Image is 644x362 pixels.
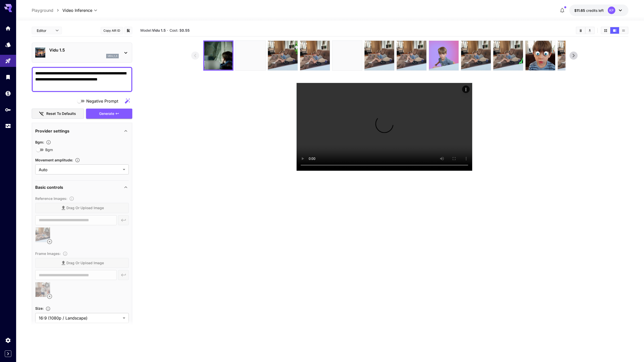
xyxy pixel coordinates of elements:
b: Vidu 1.5 [152,28,166,32]
div: Home [5,25,11,31]
img: 9U4B4dAAAABklEQVQDAEsxBcFOyj2WAAAAAElFTkSuQmCC [236,41,265,70]
img: 9CfnGLAAAABklEQVQDAPg5ctk8DPo9AAAAAElFTkSuQmCC [558,41,587,70]
span: Movement amplitude : [35,158,73,162]
button: Clear All [576,27,585,34]
span: 16:9 (1080p / Landscape) [39,315,121,321]
span: Bgm [45,147,53,152]
img: +a4RFdAAAABklEQVQDAPxxyW6f0+BOAAAAAElFTkSuQmCC [397,41,426,70]
button: Show media in grid view [601,27,610,34]
span: Auto [39,167,121,173]
a: Playground [32,7,53,13]
div: Playground [5,58,11,64]
span: Cost: $ [170,28,190,32]
img: 9AUPyIAAAAGSURBVAMAjVUZB8ZC1WgAAAAASUVORK5CYII= [268,41,298,70]
div: Clear AllDownload All [576,27,595,34]
div: Please remove frames images to use reference images [35,195,129,246]
button: $11.64516KP [569,5,628,16]
img: 1xOI1MAAAAGSURBVAMAHKWbEhISPlsAAAAASUVORK5CYII= [429,41,459,70]
b: 0.55 [182,28,190,32]
div: Basic controls [35,181,129,193]
div: Actions [462,85,470,93]
div: Settings [5,337,11,343]
span: $11.65 [574,8,586,13]
button: Show media in video view [610,27,619,34]
div: $11.64516 [574,8,604,13]
div: API Keys [5,107,11,113]
p: Provider settings [35,128,69,134]
nav: breadcrumb [32,7,62,13]
div: Provider settings [35,125,129,137]
button: Adjust the dimensions of the generated image by specifying its width and height in pixels, or sel... [44,306,53,311]
span: Model: [140,28,166,32]
img: OrIcpQAAAAZJREFUAwBdoGso5cH75wAAAABJRU5ErkJggg== [300,41,330,70]
img: 9U4B4dAAAABklEQVQDAEsxBcFOyj2WAAAAAElFTkSuQmCC [332,41,362,70]
div: Usage [5,123,11,129]
button: Add to library [126,27,131,33]
div: Models [5,41,11,48]
p: Basic controls [35,184,63,190]
button: Show media in list view [619,27,628,34]
span: Negative Prompt [86,98,118,104]
div: Please remove reference images to use frame images [35,250,129,301]
p: Vidu 1.5 [49,47,119,53]
button: Download All [585,27,594,34]
span: Editor [37,28,52,33]
p: · [167,27,168,33]
p: vidu_1_5 [108,54,117,58]
img: 1CqXvIAAAAGSURBVAMAZXvKrXtMC38AAAAASUVORK5CYII= [461,41,491,70]
span: Bgm : [35,140,44,144]
button: Generate [86,109,132,119]
img: Hv2AAAAABJRU5ErkJggg== [526,41,555,70]
span: credits left [586,8,604,13]
div: Wallet [5,90,11,97]
div: KP [608,7,615,14]
button: Copy AIR ID [101,27,123,34]
img: OZyPyAAAAAZJREFUAwB9iWLkMX8cZAAAAABJRU5ErkJggg== [493,41,523,70]
span: Size : [35,306,44,310]
img: zGXFy8AAAAGSURBVAMAYkR7NL2hJXIAAAAASUVORK5CYII= [204,41,232,70]
button: Expand sidebar [5,350,11,357]
div: Library [5,74,11,80]
div: Vidu 1.5vidu_1_5 [35,45,129,60]
button: Reset to defaults [32,109,84,119]
span: Video Inference [62,7,92,13]
div: Show media in grid viewShow media in video viewShow media in list view [601,27,628,34]
span: Generate [99,111,114,117]
img: 7KJ1LgAAAAZJREFUAwCiP7RgsywSqQAAAABJRU5ErkJggg== [365,41,394,70]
